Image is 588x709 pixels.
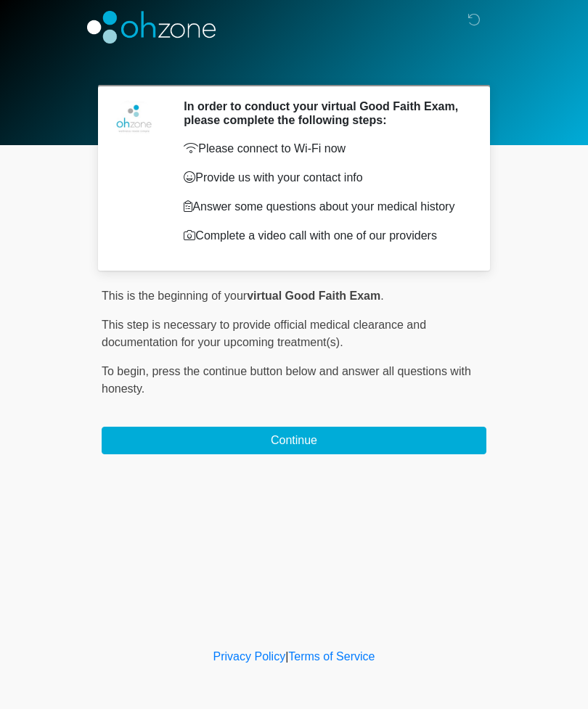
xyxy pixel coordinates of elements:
[184,198,465,216] p: Answer some questions about your medical history
[288,650,375,663] a: Terms of Service
[184,227,465,245] p: Complete a video call with one of our providers
[184,140,465,157] p: Please connect to Wi-Fi now
[380,290,383,302] span: .
[184,99,465,127] h2: In order to conduct your virtual Good Faith Exam, please complete the following steps:
[102,365,152,377] span: To begin,
[102,290,247,302] span: This is the beginning of your
[102,319,426,348] span: This step is necessary to provide official medical clearance and documentation for your upcoming ...
[87,11,216,44] img: OhZone Clinics Logo
[213,650,286,663] a: Privacy Policy
[285,650,288,663] a: |
[247,290,380,302] strong: virtual Good Faith Exam
[113,99,156,143] img: Agent Avatar
[184,169,465,187] p: Provide us with your contact info
[102,365,471,395] span: press the continue button below and answer all questions with honesty.
[91,52,497,79] h1: ‎ ‎ ‎ ‎
[102,427,486,454] button: Continue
